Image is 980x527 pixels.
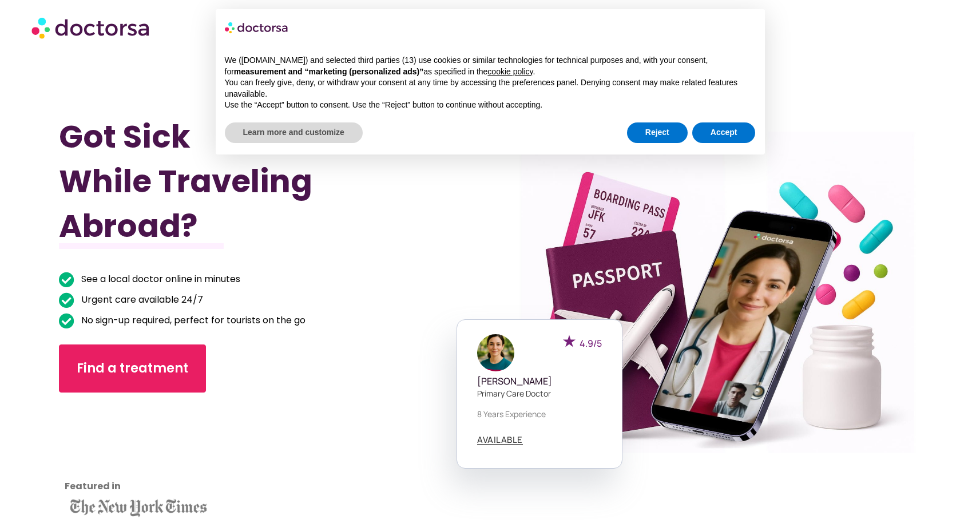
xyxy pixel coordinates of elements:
span: Find a treatment [77,359,188,378]
p: Use the “Accept” button to consent. Use the “Reject” button to continue without accepting. [225,100,756,111]
p: You can freely give, deny, or withdraw your consent at any time by accessing the preferences pane... [225,77,756,100]
strong: Featured in [65,480,121,493]
a: Find a treatment [59,344,206,393]
p: 8 years experience [477,408,602,420]
span: Urgent care available 24/7 [78,292,203,308]
img: logo [225,18,289,37]
span: 4.9/5 [580,337,602,350]
button: Reject [627,122,688,143]
p: Primary care doctor [477,387,602,399]
span: No sign-up required, perfect for tourists on the go [78,312,305,328]
button: Learn more and customize [225,122,363,143]
strong: measurement and “marketing (personalized ads)” [234,67,423,76]
span: AVAILABLE [477,435,523,444]
a: AVAILABLE [477,435,523,445]
h5: [PERSON_NAME] [477,376,602,387]
h1: Got Sick While Traveling Abroad? [59,114,426,248]
a: cookie policy [487,67,533,76]
button: Accept [692,122,756,143]
iframe: Customer reviews powered by Trustpilot [65,410,168,496]
p: We ([DOMAIN_NAME]) and selected third parties (13) use cookies or similar technologies for techni... [225,55,756,77]
span: See a local doctor online in minutes [78,271,240,287]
